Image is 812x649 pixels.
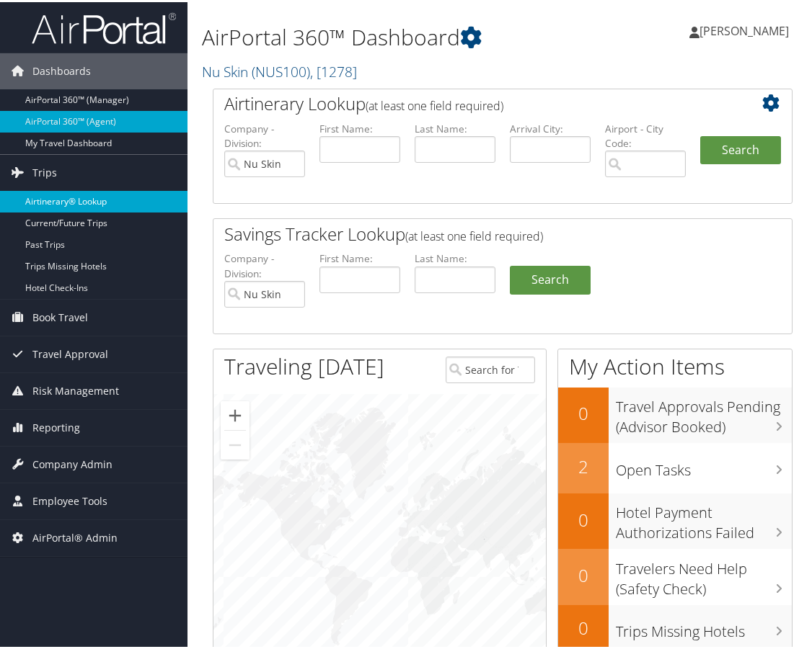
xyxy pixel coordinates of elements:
span: [PERSON_NAME] [700,21,789,37]
h1: My Action Items [558,349,792,380]
h2: 0 [558,614,609,638]
img: airportal-logo.png [32,9,176,43]
h2: Airtinerary Lookup [224,89,733,114]
a: Nu Skin [202,60,357,79]
span: Travel Approval [32,334,108,370]
h3: Trips Missing Hotels [616,612,792,640]
h1: Traveling [DATE] [224,349,384,380]
h3: Open Tasks [616,451,792,478]
a: 0Travelers Need Help (Safety Check) [558,547,792,602]
input: search accounts [224,279,305,305]
span: Risk Management [32,371,119,407]
span: Employee Tools [32,481,107,517]
h2: Savings Tracker Lookup [224,220,733,244]
label: First Name: [319,120,400,134]
label: First Name: [319,249,400,264]
span: Reporting [32,408,80,444]
a: 0Travel Approvals Pending (Advisor Booked) [558,385,792,441]
h2: 0 [558,399,609,424]
a: 2Open Tasks [558,441,792,491]
button: Zoom in [221,399,250,428]
span: ( NUS100 ) [252,60,310,79]
label: Last Name: [415,249,495,264]
button: Search [700,134,781,163]
span: (at least one field required) [366,96,503,112]
button: Zoom out [221,429,250,457]
a: [PERSON_NAME] [689,7,803,50]
label: Last Name: [415,120,495,134]
span: Trips [32,153,57,189]
h3: Travelers Need Help (Safety Check) [616,550,792,597]
a: Search [510,264,591,292]
input: Search for Traveler [446,354,535,381]
span: AirPortal® Admin [32,518,118,554]
h2: 0 [558,561,609,586]
span: Dashboards [32,51,91,87]
h1: AirPortal 360™ Dashboard [202,20,603,50]
a: 0Hotel Payment Authorizations Failed [558,491,792,547]
h2: 0 [558,506,609,530]
label: Arrival City: [510,120,591,134]
span: Company Admin [32,444,112,480]
label: Airport - City Code: [605,120,686,149]
label: Company - Division: [224,249,305,279]
h3: Travel Approvals Pending (Advisor Booked) [616,388,792,435]
span: (at least one field required) [405,226,543,242]
h3: Hotel Payment Authorizations Failed [616,493,792,541]
h2: 2 [558,452,609,477]
span: , [ 1278 ] [310,60,357,79]
span: Book Travel [32,297,88,334]
label: Company - Division: [224,120,305,149]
